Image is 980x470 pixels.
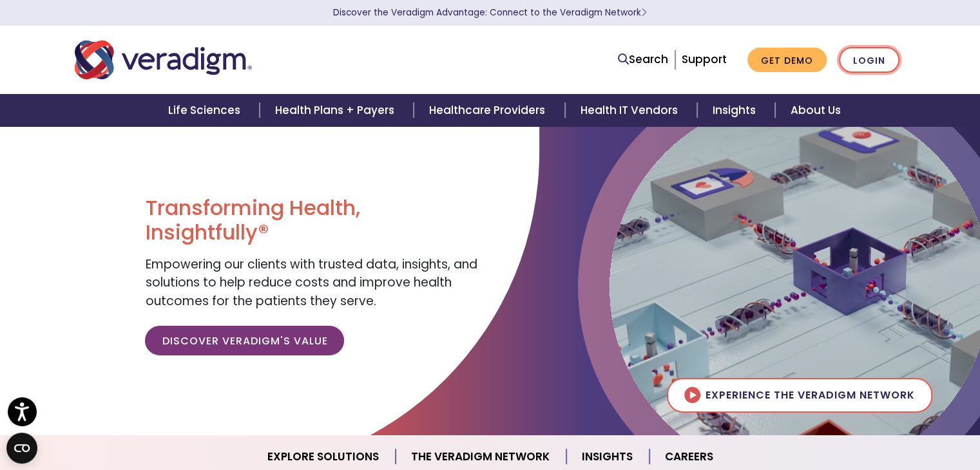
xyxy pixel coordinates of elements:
[153,94,260,127] a: Life Sciences
[747,48,827,73] a: Get Demo
[145,326,344,355] a: Discover Veradigm's Value
[333,6,647,19] a: Discover the Veradigm Advantage: Connect to the Veradigm NetworkLearn More
[145,256,477,310] span: Empowering our clients with trusted data, insights, and solutions to help reduce costs and improv...
[260,94,414,127] a: Health Plans + Payers
[414,94,564,127] a: Healthcare Providers
[6,433,37,464] button: Open CMP widget
[565,94,697,127] a: Health IT Vendors
[682,52,727,67] a: Support
[641,6,647,19] span: Learn More
[618,51,668,68] a: Search
[75,39,252,81] img: Veradigm logo
[775,94,856,127] a: About Us
[145,196,480,245] h1: Transforming Health, Insightfully®
[839,47,899,73] a: Login
[697,94,775,127] a: Insights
